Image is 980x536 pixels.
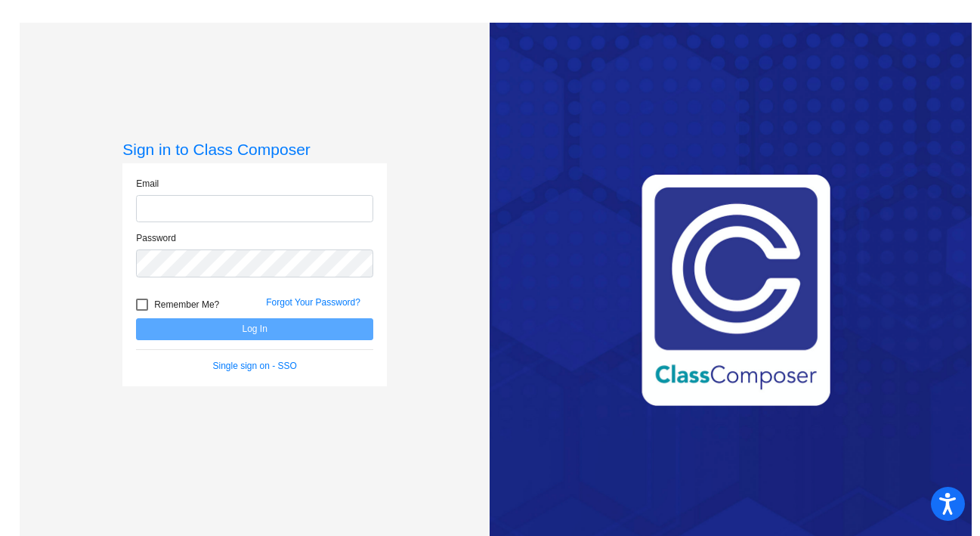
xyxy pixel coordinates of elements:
span: Remember Me? [154,296,219,314]
label: Email [136,177,159,191]
h3: Sign in to Class Composer [122,140,387,159]
button: Log In [136,318,373,340]
a: Forgot Your Password? [266,297,360,308]
a: Single sign on - SSO [213,361,297,371]
label: Password [136,231,176,245]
